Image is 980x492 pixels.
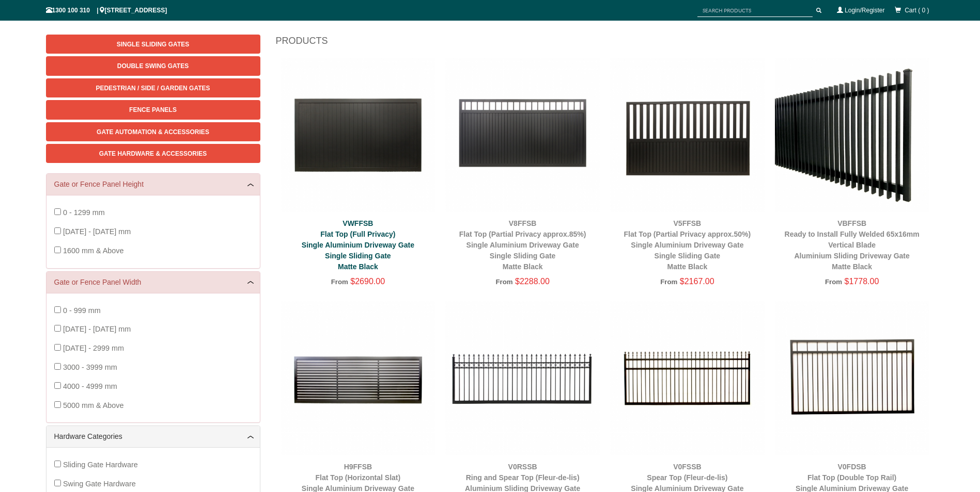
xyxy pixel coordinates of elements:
[331,278,348,286] span: From
[63,363,117,371] span: 3000 - 3999 mm
[680,277,714,286] span: $2167.00
[845,7,884,14] a: Login/Register
[775,58,929,212] img: VBFFSB - Ready to Install Fully Welded 65x16mm Vertical Blade - Aluminium Sliding Driveway Gate -...
[281,58,435,212] img: VWFFSB - Flat Top (Full Privacy) - Single Aluminium Driveway Gate - Single Sliding Gate - Matte B...
[785,219,920,271] a: VBFFSBReady to Install Fully Welded 65x16mm Vertical BladeAluminium Sliding Driveway GateMatte Black
[276,35,935,53] h1: Products
[281,301,435,455] img: H9FFSB - Flat Top (Horizontal Slat) - Single Aluminium Driveway Gate - Single Sliding Gate - Matt...
[46,144,260,163] a: Gate Hardware & Accessories
[775,301,929,455] img: V0FDSB - Flat Top (Double Top Rail) - Single Aluminium Driveway Gate - Single Sliding Gate - Matt...
[54,277,252,288] a: Gate or Fence Panel Width
[117,41,189,48] span: Single Sliding Gates
[99,150,207,157] span: Gate Hardware & Accessories
[845,277,879,286] span: $1778.00
[46,78,260,97] a: Pedestrian / Side / Garden Gates
[63,480,136,488] span: Swing Gate Hardware
[63,344,124,352] span: [DATE] - 2999 mm
[459,219,586,271] a: V8FFSBFlat Top (Partial Privacy approx.85%)Single Aluminium Driveway GateSingle Sliding GateMatte...
[445,58,600,212] img: V8FFSB - Flat Top (Partial Privacy approx.85%) - Single Aluminium Driveway Gate - Single Sliding ...
[46,100,260,119] a: Fence Panels
[63,461,138,469] span: Sliding Gate Hardware
[63,208,105,217] span: 0 - 1299 mm
[96,85,210,92] span: Pedestrian / Side / Garden Gates
[660,278,677,286] span: From
[63,306,101,315] span: 0 - 999 mm
[129,106,177,113] span: Fence Panels
[63,382,117,390] span: 4000 - 4999 mm
[117,62,189,70] span: Double Swing Gates
[697,4,813,17] input: SEARCH PRODUCTS
[46,56,260,75] a: Double Swing Gates
[495,278,512,286] span: From
[63,247,124,255] span: 1600 mm & Above
[825,278,842,286] span: From
[302,219,414,271] a: VWFFSBFlat Top (Full Privacy)Single Aluminium Driveway GateSingle Sliding GateMatte Black
[624,219,751,271] a: V5FFSBFlat Top (Partial Privacy approx.50%)Single Aluminium Driveway GateSingle Sliding GateMatte...
[515,277,550,286] span: $2288.00
[905,7,929,14] span: Cart ( 0 )
[350,277,385,286] span: $2690.00
[54,431,252,442] a: Hardware Categories
[63,401,124,409] span: 5000 mm & Above
[46,7,167,14] span: 1300 100 310 | [STREET_ADDRESS]
[54,179,252,190] a: Gate or Fence Panel Height
[46,35,260,54] a: Single Sliding Gates
[610,301,765,455] img: V0FSSB - Spear Top (Fleur-de-lis) - Single Aluminium Driveway Gate - Single Sliding Gate - Matte ...
[63,227,131,236] span: [DATE] - [DATE] mm
[63,325,131,333] span: [DATE] - [DATE] mm
[97,128,209,136] span: Gate Automation & Accessories
[445,301,600,455] img: V0RSSB - Ring and Spear Top (Fleur-de-lis) - Aluminium Sliding Driveway Gate - Matte Black - Gate...
[46,122,260,141] a: Gate Automation & Accessories
[610,58,765,212] img: V5FFSB - Flat Top (Partial Privacy approx.50%) - Single Aluminium Driveway Gate - Single Sliding ...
